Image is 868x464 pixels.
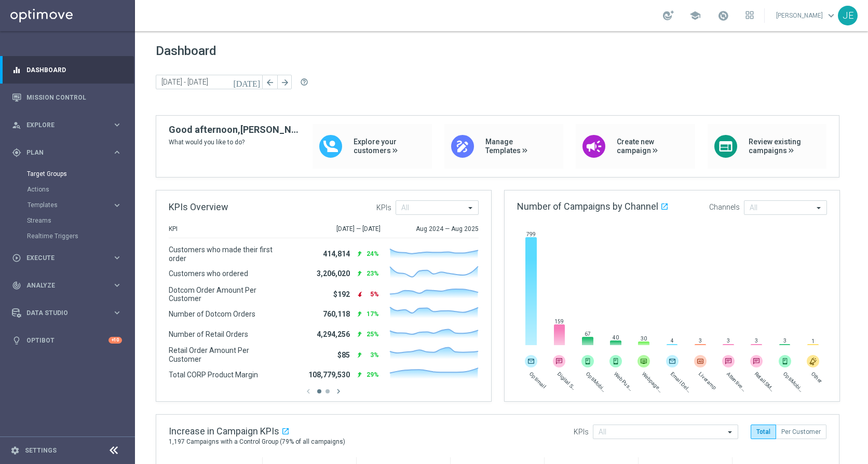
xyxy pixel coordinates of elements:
[11,281,123,290] button: track_changes Analyze keyboard_arrow_right
[112,200,122,210] i: keyboard_arrow_right
[12,120,21,130] i: person_search
[108,337,122,344] div: +10
[25,447,57,454] a: Settings
[12,281,112,290] div: Analyze
[12,65,21,75] i: equalizer
[12,336,21,345] i: lightbulb
[27,213,134,228] div: Streams
[12,308,112,318] div: Data Studio
[27,216,108,225] a: Streams
[12,148,112,157] div: Plan
[12,84,122,111] div: Mission Control
[12,56,122,84] div: Dashboard
[112,253,122,263] i: keyboard_arrow_right
[26,255,112,261] span: Execute
[26,84,122,111] a: Mission Control
[12,253,112,263] div: Execute
[10,446,20,455] i: settings
[27,182,134,197] div: Actions
[838,6,858,25] div: JE
[27,185,108,194] a: Actions
[26,310,112,316] span: Data Studio
[26,122,112,128] span: Explore
[689,10,701,21] span: school
[775,8,838,23] a: [PERSON_NAME]keyboard_arrow_down
[27,201,123,209] button: Templates keyboard_arrow_right
[112,147,122,157] i: keyboard_arrow_right
[28,202,102,208] span: Templates
[27,232,108,240] a: Realtime Triggers
[26,149,112,156] span: Plan
[112,120,122,130] i: keyboard_arrow_right
[11,93,123,102] button: Mission Control
[11,309,123,317] button: Data Studio keyboard_arrow_right
[11,336,123,345] button: lightbulb Optibot +10
[11,254,123,262] button: play_circle_outline Execute keyboard_arrow_right
[12,253,21,263] i: play_circle_outline
[27,170,108,178] a: Target Groups
[112,280,122,290] i: keyboard_arrow_right
[12,326,122,354] div: Optibot
[11,66,123,74] button: equalizer Dashboard
[26,326,108,354] a: Optibot
[825,10,837,21] span: keyboard_arrow_down
[26,56,122,84] a: Dashboard
[12,148,21,157] i: gps_fixed
[27,228,134,244] div: Realtime Triggers
[27,197,134,213] div: Templates
[27,166,134,182] div: Target Groups
[11,148,123,157] button: gps_fixed Plan keyboard_arrow_right
[112,308,122,318] i: keyboard_arrow_right
[12,120,112,130] div: Explore
[26,282,112,289] span: Analyze
[12,281,21,290] i: track_changes
[28,202,112,208] div: Templates
[11,121,123,129] button: person_search Explore keyboard_arrow_right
